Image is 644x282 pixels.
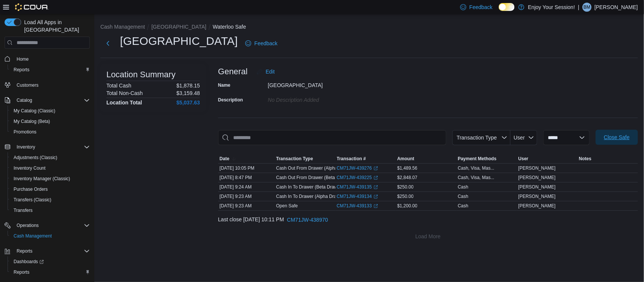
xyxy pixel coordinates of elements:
[518,175,556,181] span: [PERSON_NAME]
[14,165,46,171] span: Inventory Count
[579,156,592,162] span: Notes
[584,3,590,12] span: BM
[14,143,90,152] span: Inventory
[276,184,343,190] p: Cash In To Drawer (Beta Drawer)
[518,184,556,190] span: [PERSON_NAME]
[14,221,90,230] span: Operations
[456,154,517,163] button: Payment Methods
[397,156,414,162] span: Amount
[11,195,90,204] span: Transfers (Classic)
[2,53,93,64] button: Home
[14,197,51,203] span: Transfers (Classic)
[11,117,53,126] a: My Catalog (Beta)
[218,173,275,182] div: [DATE] 8:47 PM
[518,156,529,162] span: User
[11,127,40,136] a: Promotions
[14,155,57,161] span: Adjustments (Classic)
[8,205,93,216] button: Transfers
[14,55,32,64] a: Home
[14,108,55,114] span: My Catalog (Classic)
[335,154,396,163] button: Transaction #
[218,164,275,173] div: [DATE] 10:05 PM
[337,156,366,162] span: Transaction #
[177,83,200,89] p: $1,878.15
[397,184,413,190] span: $250.00
[528,3,575,12] p: Enjoy Your Session!
[578,154,638,163] button: Notes
[14,67,29,73] span: Reports
[21,18,90,34] span: Load All Apps in [GEOGRAPHIC_DATA]
[11,106,58,115] a: My Catalog (Classic)
[11,153,60,162] a: Adjustments (Classic)
[458,184,469,190] div: Cash
[373,204,378,208] svg: External link
[100,23,638,32] nav: An example of EuiBreadcrumbs
[106,70,175,79] h3: Location Summary
[596,130,638,145] button: Close Safe
[595,3,638,12] p: [PERSON_NAME]
[11,106,90,115] span: My Catalog (Classic)
[11,195,54,204] a: Transfers (Classic)
[14,221,42,230] button: Operations
[514,135,525,141] span: User
[14,247,35,256] button: Reports
[218,82,231,88] label: Name
[14,96,35,105] button: Catalog
[337,184,378,190] a: CM71JW-439135External link
[11,117,90,126] span: My Catalog (Beta)
[373,166,378,171] svg: External link
[14,96,90,105] span: Catalog
[14,207,32,213] span: Transfers
[276,193,345,199] p: Cash In To Drawer (Alpha Drawer)
[17,248,32,254] span: Reports
[11,231,90,241] span: Cash Management
[218,192,275,201] div: [DATE] 9:23 AM
[11,174,90,183] span: Inventory Manager (Classic)
[11,153,90,162] span: Adjustments (Classic)
[14,176,70,182] span: Inventory Manager (Classic)
[458,165,495,171] div: Cash, Visa, Mas...
[8,163,93,173] button: Inventory Count
[11,65,90,74] span: Reports
[510,130,537,145] button: User
[106,100,142,106] h4: Location Total
[100,24,145,30] button: Cash Management
[14,81,41,90] a: Customers
[469,3,492,11] span: Feedback
[397,165,417,171] span: $1,489.56
[100,36,115,51] button: Next
[2,246,93,256] button: Reports
[8,152,93,163] button: Adjustments (Classic)
[14,143,38,152] button: Inventory
[397,193,413,199] span: $250.00
[8,267,93,277] button: Reports
[177,90,200,96] p: $3,159.48
[397,175,417,181] span: $2,848.07
[14,129,37,135] span: Promotions
[452,130,510,145] button: Transaction Type
[254,64,278,79] button: Edit
[583,3,592,12] div: Bryan Muise
[218,229,638,244] button: Load More
[458,175,495,181] div: Cash, Visa, Mas...
[604,133,630,141] span: Close Safe
[2,80,93,90] button: Customers
[276,175,352,181] p: Cash Out From Drawer (Beta Drawer)
[458,193,469,199] div: Cash
[337,193,378,199] a: CM71JW-439134External link
[177,100,200,106] h4: $5,037.63
[14,269,29,275] span: Reports
[218,97,243,103] label: Description
[11,164,90,173] span: Inventory Count
[287,216,328,224] span: CM71JW-438970
[456,135,497,141] span: Transaction Type
[11,65,32,74] a: Reports
[218,212,638,227] div: Last close [DATE] 10:11 PM
[373,185,378,190] svg: External link
[8,106,93,116] button: My Catalog (Classic)
[275,154,335,163] button: Transaction Type
[2,220,93,231] button: Operations
[458,203,469,209] div: Cash
[14,247,90,256] span: Reports
[14,54,90,63] span: Home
